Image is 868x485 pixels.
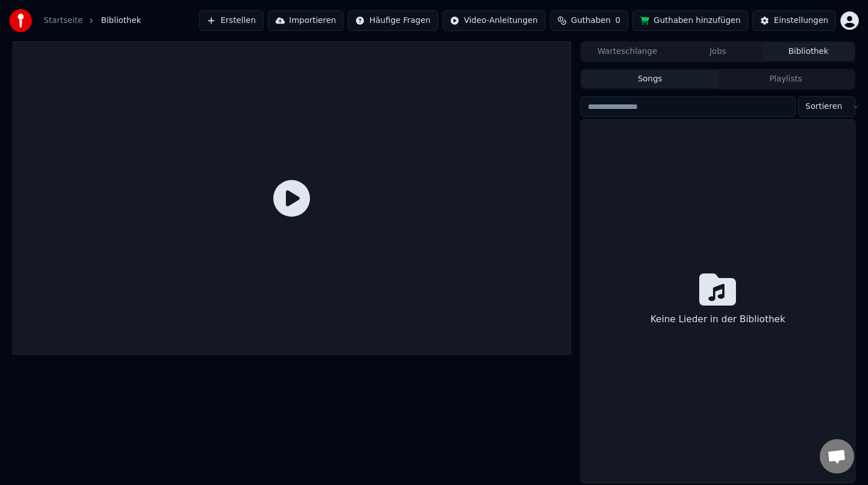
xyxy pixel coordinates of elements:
span: Bibliothek [101,15,141,26]
span: 0 [615,15,621,26]
button: Guthaben0 [550,10,628,31]
a: Startseite [44,15,83,26]
button: Warteschlange [582,44,673,60]
button: Häufige Fragen [348,10,438,31]
img: youka [9,9,32,32]
span: Guthaben [571,15,611,26]
a: Chat öffnen [820,439,854,474]
div: Keine Lieder in der Bibliothek [646,308,790,331]
div: Einstellungen [774,15,828,26]
button: Erstellen [199,10,263,31]
span: Sortieren [805,101,842,112]
button: Video-Anleitungen [443,10,545,31]
button: Playlists [718,71,854,88]
button: Bibliothek [763,44,854,60]
button: Importieren [268,10,344,31]
button: Einstellungen [753,10,836,31]
button: Songs [582,71,718,88]
button: Guthaben hinzufügen [633,10,749,31]
button: Jobs [673,44,764,60]
nav: breadcrumb [44,15,141,26]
